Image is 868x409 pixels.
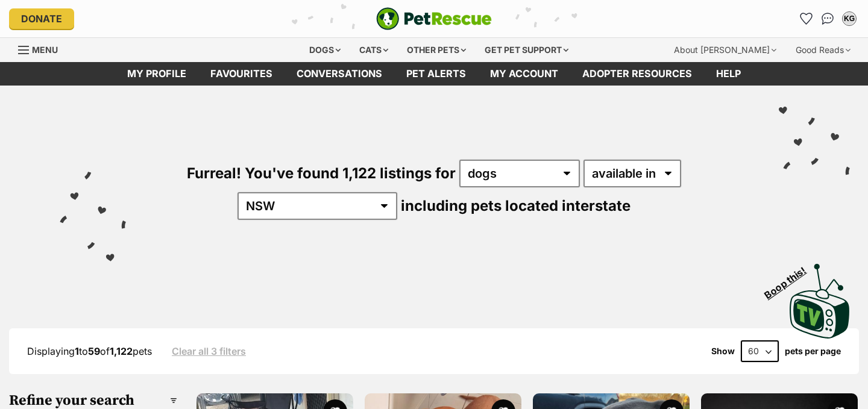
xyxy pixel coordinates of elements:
a: Pet alerts [394,62,478,86]
span: Boop this! [763,257,818,301]
a: My account [478,62,570,86]
a: Adopter resources [570,62,704,86]
strong: 1,122 [110,345,133,357]
div: Get pet support [476,38,577,62]
span: Displaying to of pets [27,345,152,357]
a: Help [704,62,753,86]
strong: 59 [88,345,100,357]
a: conversations [285,62,394,86]
div: KG [843,13,855,25]
img: logo-e224e6f780fb5917bec1dbf3a21bbac754714ae5b6737aabdf751b685950b380.svg [376,7,492,30]
a: Donate [9,8,74,29]
img: PetRescue TV logo [790,264,850,339]
div: Good Reads [787,38,859,62]
a: Clear all 3 filters [172,346,246,357]
div: Other pets [398,38,474,62]
h3: Refine your search [9,392,177,409]
button: My account [840,9,859,28]
img: chat-41dd97257d64d25036548639549fe6c8038ab92f7586957e7f3b1b290dea8141.svg [822,13,834,25]
span: including pets located interstate [401,197,631,214]
span: Furreal! You've found 1,122 listings for [187,164,456,182]
strong: 1 [75,345,79,357]
span: Menu [32,45,58,55]
a: Menu [18,38,66,60]
div: About [PERSON_NAME] [665,38,785,62]
div: Dogs [301,38,349,62]
span: Show [711,346,735,356]
a: Favourites [796,9,816,28]
div: Cats [351,38,397,62]
a: Boop this! [790,253,850,341]
a: My profile [115,62,198,86]
label: pets per page [785,346,841,356]
a: Conversations [818,9,837,28]
a: PetRescue [376,7,492,30]
ul: Account quick links [796,9,859,28]
a: Favourites [198,62,285,86]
